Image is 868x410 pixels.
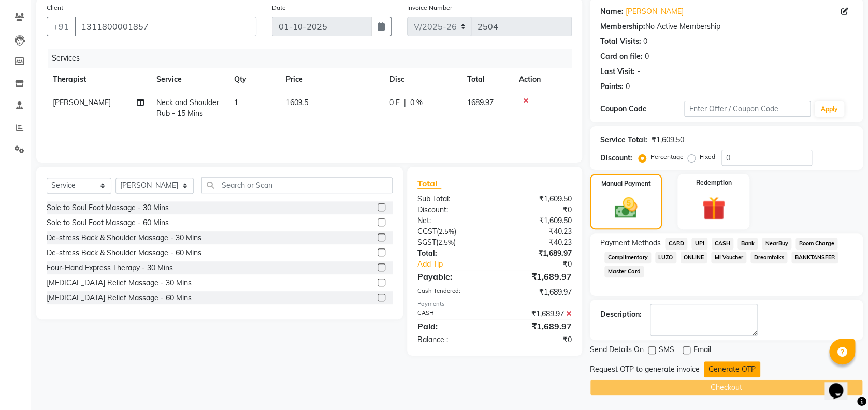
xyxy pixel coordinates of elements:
div: [MEDICAL_DATA] Relief Massage - 30 Mins [47,277,192,288]
div: CASH [410,309,495,319]
div: Cash Tendered: [410,287,495,298]
span: Neck and Shoulder Rub - 15 Mins [156,98,219,118]
label: Client [47,3,63,12]
span: NearBuy [762,238,791,250]
span: [PERSON_NAME] [53,98,111,107]
span: Email [693,344,711,357]
div: ₹40.23 [495,237,580,248]
span: LUZO [655,252,676,263]
div: ₹1,689.97 [495,270,580,283]
button: +91 [47,17,76,36]
span: ONLINE [681,252,707,263]
span: Master Card [604,266,644,277]
span: Bank [737,238,758,250]
label: Date [272,3,286,12]
div: Sole to Soul Foot Massage - 60 Mins [47,217,169,228]
span: | [404,97,406,108]
div: Four-Hand Express Therapy - 30 Mins [47,262,173,273]
button: Apply [815,101,844,117]
label: Invoice Number [407,3,452,12]
div: ₹1,609.50 [495,215,580,226]
div: Membership: [600,21,645,32]
label: Percentage [650,152,684,162]
div: ( ) [410,226,495,237]
input: Search by Name/Mobile/Email/Code [75,17,256,36]
div: ₹1,689.97 [495,287,580,298]
div: Payable: [410,270,495,283]
span: 2.5% [438,238,454,246]
div: No Active Membership [600,21,852,32]
a: Add Tip [410,259,509,270]
label: Redemption [696,178,731,187]
th: Action [513,68,572,91]
span: Payment Methods [600,238,661,248]
div: Sole to Soul Foot Massage - 30 Mins [47,202,169,213]
span: BANKTANSFER [791,252,838,263]
span: SGST [417,238,436,247]
div: Services [48,49,580,68]
span: 0 F [389,97,400,108]
th: Total [461,68,513,91]
span: CGST [417,227,437,236]
th: Service [150,68,228,91]
div: Sub Total: [410,194,495,204]
span: Dreamfolks [750,252,787,263]
span: Room Charge [795,238,837,250]
th: Disc [383,68,461,91]
span: 0 % [410,97,423,108]
div: Card on file: [600,51,643,62]
div: De-stress Back & Shoulder Massage - 60 Mins [47,247,201,258]
label: Fixed [700,152,715,162]
span: CASH [712,238,734,250]
span: Send Details On [590,344,644,357]
div: Discount: [600,153,632,164]
div: 0 [626,81,630,92]
th: Qty [228,68,280,91]
div: Payments [417,300,572,309]
div: - [637,66,640,77]
div: Total Visits: [600,36,641,47]
div: 0 [643,36,647,47]
div: Discount: [410,204,495,215]
span: CARD [665,238,687,250]
div: Name: [600,6,624,17]
div: Balance : [410,334,495,345]
div: ₹1,689.97 [495,320,580,332]
span: 1609.5 [286,98,308,107]
a: [PERSON_NAME] [626,6,684,17]
span: MI Voucher [711,252,746,263]
img: _cash.svg [607,195,644,221]
span: SMS [659,344,674,357]
div: De-stress Back & Shoulder Massage - 30 Mins [47,232,201,243]
div: Points: [600,81,624,92]
div: ₹1,689.97 [495,248,580,259]
div: Coupon Code [600,104,684,114]
div: Last Visit: [600,66,635,77]
span: UPI [691,238,707,250]
div: ₹1,609.50 [652,135,684,145]
div: Request OTP to generate invoice [590,364,700,375]
div: ₹0 [495,204,580,215]
button: Generate OTP [704,361,760,377]
div: ( ) [410,237,495,248]
div: 0 [645,51,649,62]
div: ₹1,689.97 [495,309,580,319]
span: 1 [234,98,238,107]
div: Net: [410,215,495,226]
div: ₹0 [495,334,580,345]
div: ₹40.23 [495,226,580,237]
span: Complimentary [604,252,651,263]
iframe: chat widget [824,369,858,400]
div: Paid: [410,320,495,332]
span: Total [417,178,441,189]
th: Price [280,68,383,91]
input: Search or Scan [201,177,393,193]
img: _gift.svg [695,194,733,223]
div: Description: [600,309,642,320]
div: ₹0 [509,259,580,270]
div: Service Total: [600,135,647,145]
span: 1689.97 [467,98,494,107]
span: 2.5% [439,227,454,236]
div: [MEDICAL_DATA] Relief Massage - 60 Mins [47,292,192,303]
div: ₹1,609.50 [495,194,580,204]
